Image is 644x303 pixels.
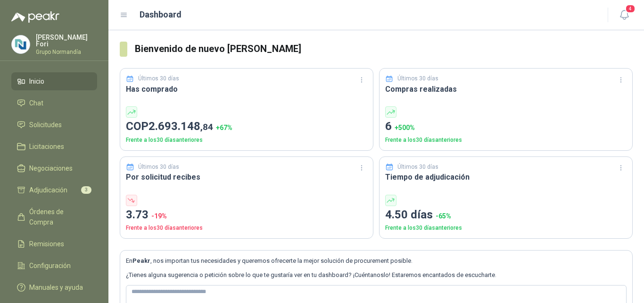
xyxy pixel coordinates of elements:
[11,278,97,296] a: Manuales y ayuda
[385,206,627,224] p: 4.50 días
[12,35,30,53] img: Company Logo
[385,224,627,233] p: Frente a los 30 días anteriores
[11,138,97,156] a: Licitaciones
[385,136,627,145] p: Frente a los 30 días anteriores
[29,141,64,152] span: Licitaciones
[616,7,633,24] button: 4
[126,83,367,95] h3: Has comprado
[11,94,97,112] a: Chat
[11,116,97,134] a: Solicitudes
[29,282,83,293] span: Manuales y ayuda
[436,212,451,220] span: -65 %
[36,34,97,47] p: [PERSON_NAME] Fori
[138,74,179,83] p: Últimos 30 días
[126,224,367,233] p: Frente a los 30 días anteriores
[126,270,627,280] p: ¿Tienes alguna sugerencia o petición sobre lo que te gustaría ver en tu dashboard? ¡Cuéntanoslo! ...
[625,4,636,13] span: 4
[11,181,97,199] a: Adjudicación3
[151,212,167,220] span: -19 %
[397,163,438,172] p: Últimos 30 días
[126,118,367,136] p: COP
[11,72,97,90] a: Inicio
[11,235,97,253] a: Remisiones
[385,118,627,136] p: 6
[138,163,179,172] p: Últimos 30 días
[135,42,633,56] h3: Bienvenido de nuevo [PERSON_NAME]
[29,207,88,227] span: Órdenes de Compra
[395,124,415,131] span: + 500 %
[11,203,97,231] a: Órdenes de Compra
[126,256,627,266] p: En , nos importan tus necesidades y queremos ofrecerte la mejor solución de procurement posible.
[216,124,232,131] span: + 67 %
[140,8,182,21] h1: Dashboard
[11,11,59,23] img: Logo peakr
[126,171,367,183] h3: Por solicitud recibes
[126,136,367,145] p: Frente a los 30 días anteriores
[385,171,627,183] h3: Tiempo de adjudicación
[11,159,97,177] a: Negociaciones
[29,260,71,271] span: Configuración
[36,49,97,55] p: Grupo Normandía
[81,186,91,194] span: 3
[397,74,438,83] p: Últimos 30 días
[29,120,62,130] span: Solicitudes
[200,121,213,132] span: ,84
[29,239,64,249] span: Remisiones
[29,76,44,87] span: Inicio
[149,120,213,133] span: 2.693.148
[29,98,43,108] span: Chat
[132,257,150,264] b: Peakr
[11,257,97,275] a: Configuración
[29,185,67,195] span: Adjudicación
[29,163,73,173] span: Negociaciones
[385,83,627,95] h3: Compras realizadas
[126,206,367,224] p: 3.73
